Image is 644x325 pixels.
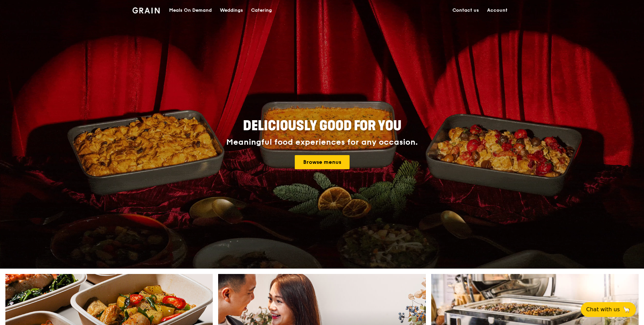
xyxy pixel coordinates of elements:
[201,138,443,147] div: Meaningful food experiences for any occasion.
[295,155,350,169] a: Browse menus
[169,0,212,20] div: Meals On Demand
[581,302,636,317] button: Chat with us🦙
[448,0,483,20] a: Contact us
[247,0,276,20] a: Catering
[622,306,631,314] span: 🦙
[243,118,401,134] span: Deliciously good for you
[216,0,247,20] a: Weddings
[220,0,243,20] div: Weddings
[586,306,620,314] span: Chat with us
[483,0,512,20] a: Account
[251,0,272,20] div: Catering
[132,7,160,13] img: Grain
